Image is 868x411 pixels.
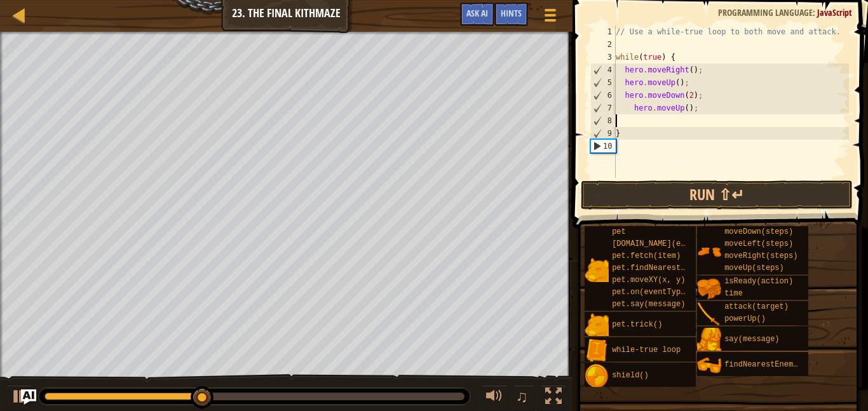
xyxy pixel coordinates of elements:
span: Programming language [718,6,813,18]
span: moveDown(steps) [724,227,793,236]
span: moveUp(steps) [724,264,784,273]
img: portrait.png [585,313,609,337]
div: 6 [591,89,616,102]
span: [DOMAIN_NAME](enemy) [612,239,703,248]
button: ♫ [513,385,535,411]
span: findNearestEnemy() [724,360,807,369]
div: 1 [590,25,616,38]
button: Toggle fullscreen [541,385,566,411]
img: portrait.png [585,364,609,388]
span: shield() [612,371,649,380]
span: pet.say(message) [612,300,685,309]
img: portrait.png [697,353,721,377]
div: 4 [591,64,616,76]
img: portrait.png [585,339,609,363]
span: moveLeft(steps) [724,239,793,248]
span: Ask AI [466,7,488,19]
span: pet.trick() [612,320,662,329]
span: pet.moveXY(x, y) [612,276,685,285]
span: JavaScript [817,6,852,18]
img: portrait.png [697,277,721,301]
button: Show game menu [534,3,566,32]
img: portrait.png [585,258,609,282]
div: 3 [590,51,616,64]
button: Run ⇧↵ [581,180,853,210]
button: Adjust volume [482,385,507,411]
div: 8 [591,114,616,127]
span: pet [612,227,626,236]
span: while-true loop [612,346,681,354]
div: 2 [590,38,616,51]
span: isReady(action) [724,277,793,286]
button: Ctrl + P: Play [6,385,32,411]
div: 7 [591,102,616,114]
span: : [813,6,817,18]
span: attack(target) [724,302,789,311]
span: say(message) [724,335,779,344]
span: moveRight(steps) [724,252,797,260]
span: powerUp() [724,314,766,323]
img: portrait.png [697,239,721,264]
span: ♫ [516,387,529,406]
div: 9 [591,127,616,140]
span: pet.findNearestByType(type) [612,264,735,273]
span: pet.fetch(item) [612,252,681,260]
span: pet.on(eventType, handler) [612,288,731,297]
button: Ask AI [460,3,494,26]
span: time [724,289,743,298]
img: portrait.png [697,328,721,352]
button: Ask AI [21,389,36,405]
span: Hints [501,7,522,19]
div: 10 [591,140,616,152]
img: portrait.png [697,302,721,327]
div: 5 [591,76,616,89]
